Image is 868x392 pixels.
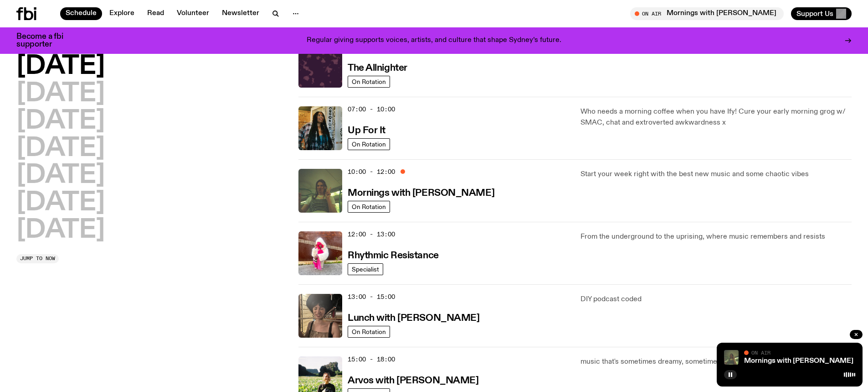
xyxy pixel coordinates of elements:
[348,187,494,198] a: Mornings with [PERSON_NAME]
[348,326,390,338] a: On Rotation
[751,350,770,355] span: On Air
[16,33,75,48] h3: Become a fbi supporter
[298,106,342,150] img: Ify - a Brown Skin girl with black braided twists, looking up to the side with her tongue stickin...
[348,124,385,136] a: Up For It
[348,249,439,261] a: Rhythmic Resistance
[352,141,386,147] span: On Rotation
[216,7,265,20] a: Newsletter
[142,7,169,20] a: Read
[16,190,105,216] button: [DATE]
[16,136,105,162] button: [DATE]
[20,256,55,261] span: Jump to now
[348,263,383,275] a: Specialist
[348,63,407,73] h3: The Allnighter
[16,81,105,107] button: [DATE]
[16,163,105,188] button: [DATE]
[348,201,390,213] a: On Rotation
[307,37,561,45] p: Regular giving supports voices, artists, and culture that shape Sydney’s future.
[352,328,386,335] span: On Rotation
[630,7,784,20] button: On AirMornings with [PERSON_NAME]
[348,314,479,323] h3: Lunch with [PERSON_NAME]
[171,7,215,20] a: Volunteer
[298,169,342,213] img: Jim Kretschmer in a really cute outfit with cute braids, standing on a train holding up a peace s...
[352,78,386,85] span: On Rotation
[348,374,478,386] a: Arvos with [PERSON_NAME]
[298,231,342,275] img: Attu crouches on gravel in front of a brown wall. They are wearing a white fur coat with a hood, ...
[348,167,395,176] span: 10:00 - 12:00
[104,7,140,20] a: Explore
[580,106,852,128] p: Who needs a morning coffee when you have Ify! Cure your early morning grog w/ SMAC, chat and extr...
[791,7,852,20] button: Support Us
[348,126,385,136] h3: Up For It
[580,294,852,305] p: DIY podcast coded
[348,312,479,323] a: Lunch with [PERSON_NAME]
[348,105,395,114] span: 07:00 - 10:00
[348,188,494,198] h3: Mornings with [PERSON_NAME]
[352,266,379,272] span: Specialist
[60,7,102,20] a: Schedule
[796,10,833,18] span: Support Us
[724,350,739,365] img: Jim Kretschmer in a really cute outfit with cute braids, standing on a train holding up a peace s...
[16,218,105,243] button: [DATE]
[348,293,395,301] span: 13:00 - 15:00
[16,54,105,79] button: [DATE]
[348,76,390,88] a: On Rotation
[348,62,407,73] a: The Allnighter
[580,169,852,180] p: Start your week right with the best new music and some chaotic vibes
[348,355,395,364] span: 15:00 - 18:00
[352,203,386,210] span: On Rotation
[16,254,59,263] button: Jump to now
[348,138,390,150] a: On Rotation
[348,251,439,261] h3: Rhythmic Resistance
[580,356,852,367] p: music that's sometimes dreamy, sometimes fast, but always good!
[744,357,853,365] a: Mornings with [PERSON_NAME]
[348,230,395,239] span: 12:00 - 13:00
[348,376,478,386] h3: Arvos with [PERSON_NAME]
[580,231,852,242] p: From the underground to the uprising, where music remembers and resists
[16,109,105,134] button: [DATE]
